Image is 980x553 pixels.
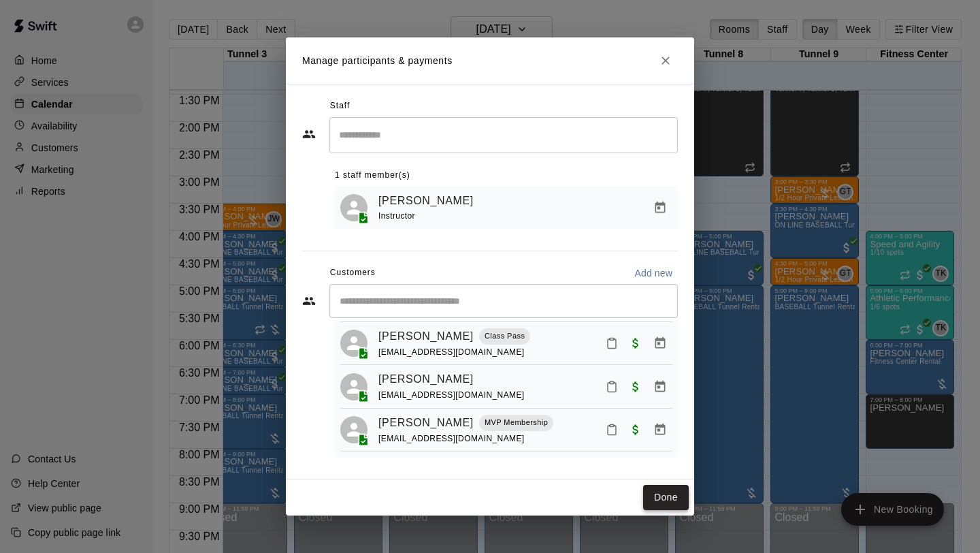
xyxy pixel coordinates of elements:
[378,328,474,345] a: [PERSON_NAME]
[329,117,678,153] div: Search staff
[330,262,376,284] span: Customers
[329,284,678,318] div: Start typing to search customers...
[378,414,474,432] a: [PERSON_NAME]
[302,54,453,68] p: Manage participants & payments
[643,485,689,510] button: Done
[485,330,525,342] p: Class Pass
[340,330,367,357] div: Evan Masog
[648,375,672,399] button: Manage bookings & payment
[623,336,648,348] span: Paid with Credit
[648,417,672,442] button: Manage bookings & payment
[302,294,316,308] svg: Customers
[340,194,367,221] div: Joey Wozniak
[634,266,672,280] p: Add new
[378,434,525,443] span: [EMAIL_ADDRESS][DOMAIN_NAME]
[600,332,623,355] button: Mark attendance
[378,192,474,210] a: [PERSON_NAME]
[600,375,623,398] button: Mark attendance
[648,195,672,220] button: Manage bookings & payment
[340,373,367,400] div: Jaxson Clark
[623,423,648,434] span: Paid with Credit
[378,370,474,388] a: [PERSON_NAME]
[330,95,350,117] span: Staff
[653,48,678,73] button: Close
[302,127,316,141] svg: Staff
[600,418,623,441] button: Mark attendance
[378,390,525,400] span: [EMAIL_ADDRESS][DOMAIN_NAME]
[485,417,548,428] p: MVP Membership
[629,262,678,284] button: Add new
[623,380,648,392] span: Paid with Credit
[340,416,367,443] div: Lawrence Primus
[335,165,410,187] span: 1 staff member(s)
[648,331,672,355] button: Manage bookings & payment
[378,211,415,221] span: Instructor
[378,347,525,357] span: [EMAIL_ADDRESS][DOMAIN_NAME]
